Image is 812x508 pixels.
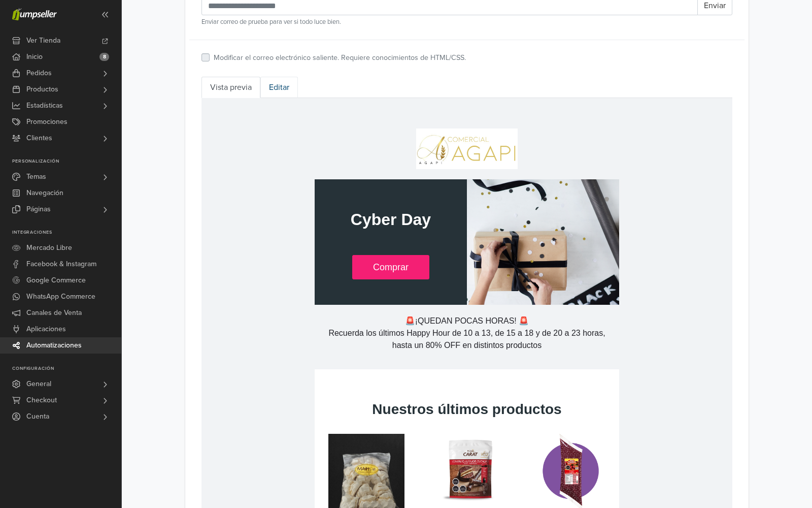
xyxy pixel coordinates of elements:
span: Automatizaciones [26,337,82,354]
img: coverliq.png [231,336,307,412]
span: Google Commerce [26,272,86,289]
span: $7.490 [369,468,394,477]
span: General [26,376,51,392]
h4: Relleno De Frutilla Bom Principio 1,01 kg [331,427,408,464]
span: $16.000 [269,468,298,477]
span: Temas [26,169,46,185]
a: Vista previa [201,77,260,98]
span: Navegación [26,185,63,201]
span: Promociones [26,114,67,130]
p: Recuerda los últimos Happy Hour de 10 a 13, de 15 a 18 y de 20 a 23 horas, hasta un 80% OFF en di... [123,229,408,253]
span: Pedidos [26,65,52,81]
p: 🚨¡QUEDAN POCAS HORAS! 🚨 [123,217,408,229]
h4: Merenguitos con manjar de Curacaví 6 unidades [123,453,207,489]
span: Inicio [26,49,43,65]
img: maihue_bolsa_07-600x800.jpg [127,336,203,437]
p: $1.400 [123,492,207,504]
p: Integraciones [12,230,121,236]
span: Checkout [26,392,57,408]
a: Comprar [151,157,228,181]
h1: Cyber Day [123,112,255,132]
small: Enviar correo de prueba para ver si todo luce bien. [201,17,732,27]
span: Productos [26,81,58,98]
span: Ver Tienda [26,33,60,49]
span: Páginas [26,201,51,217]
span: Mercado Libre [26,240,72,256]
p: Configuración [12,366,121,372]
span: Aplicaciones [26,321,66,337]
span: Estadísticas [26,98,63,114]
a: Editar [260,77,298,98]
label: Modificar el correo electrónico saliente. Requiere conocimientos de HTML/CSS. [214,52,466,63]
span: WhatsApp Commerce [26,289,95,305]
span: Clientes [26,130,52,146]
span: Canales de Venta [26,305,82,321]
h2: Nuestros últimos productos [123,302,408,321]
span: Facebook & Instagram [26,256,96,272]
span: Cuenta [26,408,49,425]
img: WhatsApp_Image_2023-11-25_at_01.14.15.jpeg [215,30,316,71]
img: frut1.png [331,336,408,412]
p: Personalización [12,158,121,165]
p: $14.000 [217,466,321,479]
p: $6.990 [331,466,408,479]
h4: Kit para 50 Alfajores Económico (Galleta + Manjar + Cobertura) [217,427,321,464]
span: 8 [99,53,109,61]
span: $1.990 [165,493,190,502]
